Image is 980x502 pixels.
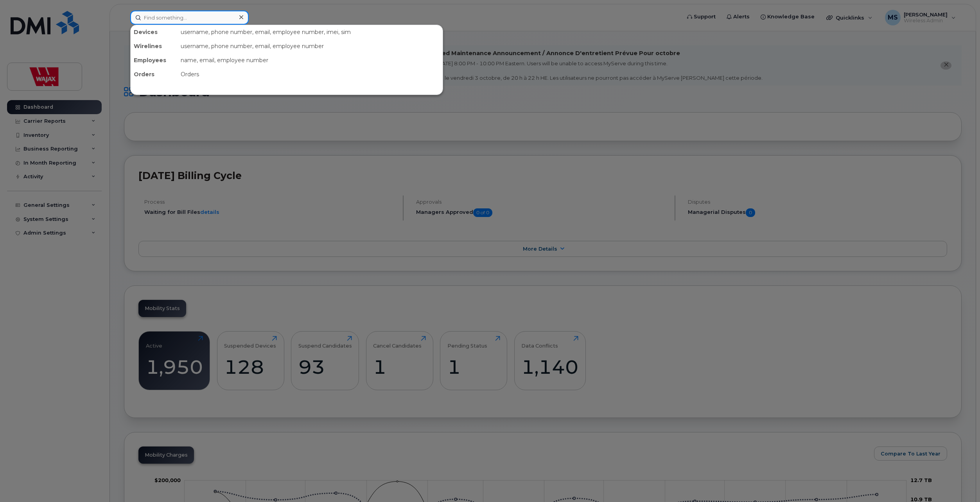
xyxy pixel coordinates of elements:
[178,67,443,81] div: Orders
[131,25,178,39] div: Devices
[131,53,178,67] div: Employees
[178,25,443,39] div: username, phone number, email, employee number, imei, sim
[178,39,443,53] div: username, phone number, email, employee number
[178,53,443,67] div: name, email, employee number
[131,39,178,53] div: Wirelines
[131,67,178,81] div: Orders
